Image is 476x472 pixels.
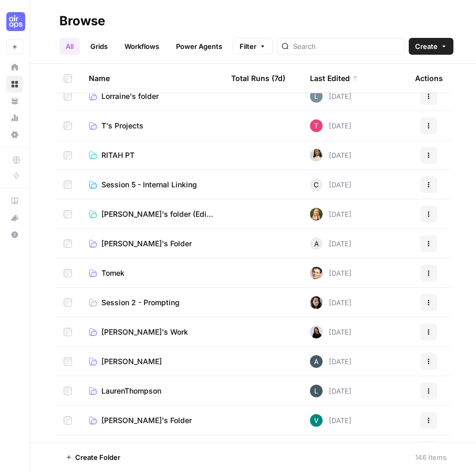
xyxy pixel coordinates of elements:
span: [PERSON_NAME]'s folder (Edit Ever After) [101,209,214,219]
div: Actions [415,64,443,93]
div: [DATE] [310,267,351,279]
a: Power Agents [170,38,229,55]
img: 03va8147u79ydy9j8hf8ees2u029 [310,149,323,162]
button: Create [409,38,453,55]
div: [DATE] [310,385,351,397]
a: Browse [6,76,23,93]
span: Filter [240,41,256,52]
div: Name [89,64,214,93]
span: Tomek [101,268,125,278]
div: [DATE] [310,237,351,250]
div: [DATE] [310,119,351,132]
a: [PERSON_NAME] [89,356,214,367]
a: Usage [6,109,23,126]
span: Session 5 - Internal Linking [101,179,197,190]
span: Create Folder [75,452,120,463]
div: [DATE] [310,208,351,220]
a: [PERSON_NAME]'s folder (Edit Ever After) [89,209,214,219]
span: Session 2 - Prompting [101,297,180,308]
img: nd6c3fyh5vwa1zwnscpeh1pc14al [310,119,323,132]
a: [PERSON_NAME]'s Folder [89,238,214,249]
a: [PERSON_NAME]'s Work [89,327,214,337]
a: Grids [84,38,114,55]
a: T's Projects [89,120,214,131]
a: Home [6,59,23,76]
img: 935t5o3ujyg5cl1tvksx6hltjbvk [310,414,323,427]
div: [DATE] [310,296,351,309]
input: Search [293,41,400,52]
img: Cohort 5 Logo [6,12,25,31]
img: j7temtklz6amjwtjn5shyeuwpeb0 [310,267,323,279]
a: LaurenThompson [89,386,214,396]
button: Workspace: Cohort 5 [6,8,23,35]
img: lv9aeu8m5xbjlu53qhb6bdsmtbjy [310,90,323,103]
a: Session 2 - Prompting [89,297,214,308]
a: Lorraine's folder [89,91,214,102]
img: r24b6keouon8mlof60ptx1lwn1nq [310,208,323,220]
img: 0od0somutai3rosqwdkhgswflu93 [310,296,323,309]
span: [PERSON_NAME]'s Folder [101,415,192,426]
span: [PERSON_NAME]'s Folder [101,238,192,249]
img: eo9lktsprry8209vkn7ycobjpxcc [310,385,323,397]
div: Last Edited [310,64,358,93]
span: [PERSON_NAME]'s Work [101,327,188,337]
a: Tomek [89,268,214,278]
a: Your Data [6,93,23,109]
div: Total Runs (7d) [231,64,285,93]
span: LaurenThompson [101,386,161,396]
a: AirOps Academy [6,193,23,209]
button: Filter [233,38,273,55]
span: [PERSON_NAME] [101,356,162,367]
a: RITAH PT [89,150,214,160]
div: [DATE] [310,326,351,338]
button: Create Folder [59,449,127,466]
span: RITAH PT [101,150,134,160]
div: [DATE] [310,414,351,427]
img: vio31xwqbzqwqde1387k1bp3keqw [310,326,323,338]
div: [DATE] [310,178,351,191]
a: Settings [6,126,23,143]
a: [PERSON_NAME]'s Folder [89,415,214,426]
a: All [59,38,80,55]
div: [DATE] [310,355,351,368]
div: What's new? [7,210,23,226]
a: Session 5 - Internal Linking [89,179,214,190]
button: What's new? [6,209,23,226]
div: Browse [59,13,105,29]
span: T's Projects [101,120,143,131]
span: Create [415,41,438,52]
div: [DATE] [310,90,351,103]
span: Lorraine's folder [101,91,159,102]
img: 68eax6o9931tp367ot61l5pewa28 [310,355,323,368]
button: Help + Support [6,226,23,243]
div: [DATE] [310,149,351,162]
span: C [314,179,319,190]
div: 146 Items [415,452,447,463]
span: A [314,238,319,249]
a: Workflows [118,38,165,55]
